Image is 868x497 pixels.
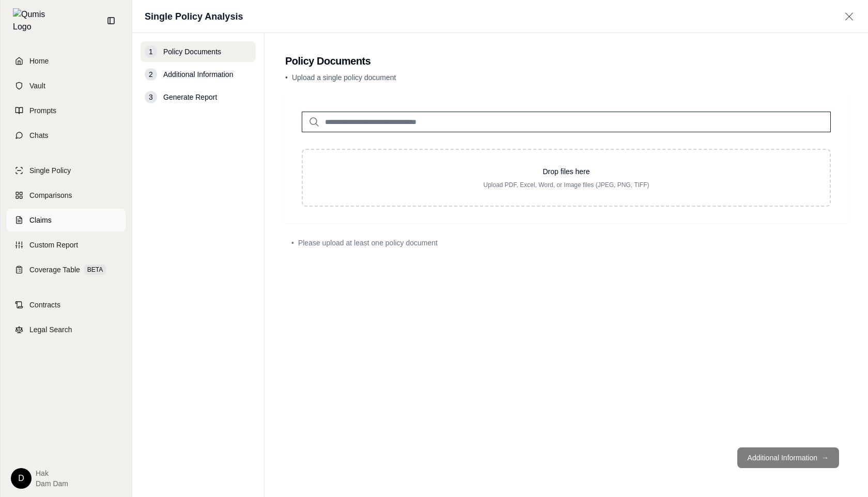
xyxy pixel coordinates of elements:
h1: Single Policy Analysis [145,9,243,24]
span: Upload a single policy document [292,73,396,82]
p: Upload PDF, Excel, Word, or Image files (JPEG, PNG, TIFF) [319,181,813,189]
span: Legal Search [29,324,72,335]
span: Please upload at least one policy document [298,238,438,248]
span: Policy Documents [163,46,221,57]
span: Generate Report [163,92,217,102]
img: Qumis Logo [13,8,52,33]
span: Contracts [29,300,60,310]
a: Claims [7,209,126,231]
div: 2 [145,68,157,81]
button: Collapse sidebar [103,12,119,29]
a: Chats [7,124,126,147]
span: BETA [84,265,106,275]
a: Comparisons [7,184,126,207]
span: dam dam [36,478,68,489]
span: Prompts [29,105,56,116]
a: Contracts [7,293,126,316]
span: Chats [29,130,49,141]
p: Drop files here [319,166,813,177]
a: Custom Report [7,234,126,256]
a: Vault [7,74,126,97]
span: Coverage Table [29,265,80,275]
div: 1 [145,45,157,58]
span: Claims [29,215,52,225]
span: Vault [29,81,45,91]
div: D [11,468,32,489]
a: Coverage TableBETA [7,258,126,281]
div: 3 [145,91,157,103]
span: • [291,238,294,248]
span: Home [29,56,49,66]
span: Additional Information [163,69,233,80]
a: Prompts [7,99,126,122]
a: Single Policy [7,159,126,182]
span: Comparisons [29,190,72,200]
span: • [285,73,288,82]
a: Legal Search [7,318,126,341]
h2: Policy Documents [285,54,847,68]
span: hak [36,468,68,478]
span: Custom Report [29,240,78,250]
span: Single Policy [29,165,71,176]
a: Home [7,50,126,72]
